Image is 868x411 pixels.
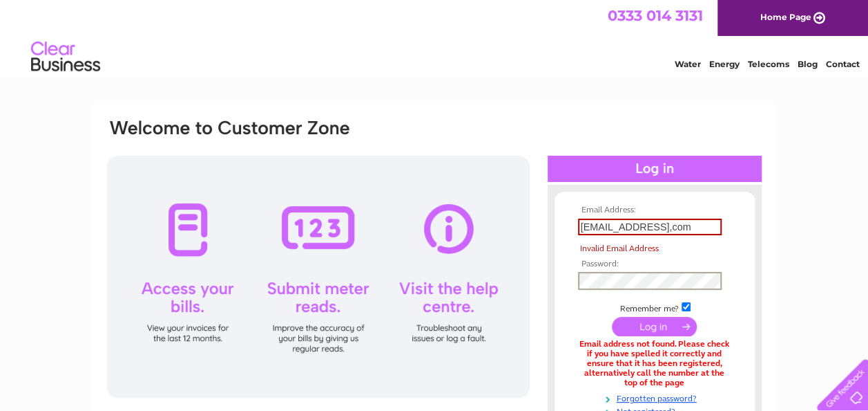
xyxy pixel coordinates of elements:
a: Forgotten password? [578,391,735,404]
a: Blog [798,59,818,69]
th: Password: [575,259,735,269]
a: Energy [709,59,740,69]
th: Email Address: [575,205,735,215]
a: 0333 014 3131 [608,7,703,24]
td: Remember me? [575,300,735,314]
span: Invalid Email Address [580,244,659,253]
a: Water [675,59,701,69]
input: Submit [612,317,697,336]
div: Email address not found. Please check if you have spelled it correctly and ensure that it has bee... [578,340,731,387]
a: Telecoms [748,59,789,69]
img: logo.png [30,36,101,78]
div: Clear Business is a trading name of Verastar Limited (registered in [GEOGRAPHIC_DATA] No. 3667643... [108,8,761,67]
a: Contact [826,59,860,69]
